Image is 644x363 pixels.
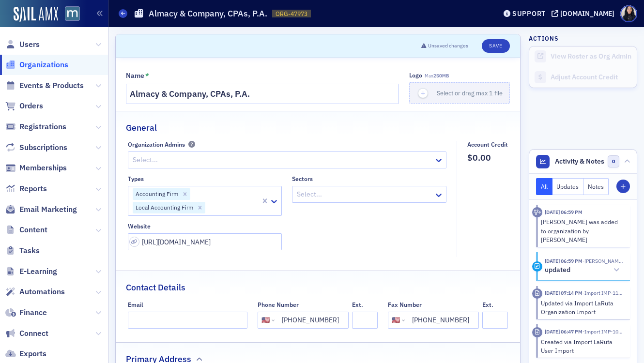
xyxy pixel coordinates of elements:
[551,73,632,82] div: Adjust Account Credit
[5,245,40,256] a: Tasks
[532,288,542,299] div: Imported Activity
[608,155,620,167] span: 0
[126,72,144,80] div: Name
[19,287,65,297] span: Automations
[145,72,149,80] abbr: This field is required
[5,307,47,318] a: Finance
[19,266,57,277] span: E-Learning
[128,223,151,230] div: Website
[19,348,46,359] span: Exports
[19,101,43,111] span: Orders
[482,39,509,53] button: Save
[620,5,637,22] span: Profile
[541,299,624,317] div: Updated via Import LaRuta Organization Import
[529,67,637,88] a: Adjust Account Credit
[529,34,559,43] h4: Actions
[536,178,552,195] button: All
[5,142,67,153] a: Subscriptions
[388,301,422,308] div: Fax Number
[409,72,422,79] div: Logo
[409,82,510,104] button: Select or drag max 1 file
[552,178,584,195] button: Updates
[467,141,508,148] div: Account Credit
[583,257,623,264] span: Emily Trott
[5,39,40,50] a: Users
[261,315,270,325] div: 🇺🇸
[19,307,47,318] span: Finance
[126,121,157,134] h2: General
[5,183,47,194] a: Reports
[19,142,67,153] span: Subscriptions
[5,287,65,297] a: Automations
[532,207,542,217] div: Activity
[19,225,47,235] span: Content
[19,183,47,194] span: Reports
[128,301,143,308] div: Email
[19,121,66,132] span: Registrations
[65,6,80,21] img: SailAMX
[5,225,47,235] a: Content
[292,175,313,182] div: Sectors
[352,301,363,308] div: Ext.
[133,188,180,200] div: Accounting Firm
[425,73,449,79] span: Max
[19,163,67,173] span: Memberships
[19,245,40,256] span: Tasks
[195,202,205,213] div: Remove Local Accounting Firm
[545,289,583,296] time: 3/31/2023 07:14 PM
[5,266,57,277] a: E-Learning
[545,257,583,264] time: 2/8/2025 06:59 PM
[541,337,624,355] div: Created via Import LaRuta User Import
[583,328,624,335] span: Import IMP-1071
[5,348,46,359] a: Exports
[133,202,195,213] div: Local Accounting Firm
[541,217,624,244] div: [PERSON_NAME] was added to organization by [PERSON_NAME]
[433,73,449,79] span: 250MB
[5,101,43,111] a: Orders
[149,8,267,19] h1: Almacy & Company, CPAs, P.A.
[560,9,614,18] div: [DOMAIN_NAME]
[583,178,609,195] button: Notes
[58,6,80,23] a: View Homepage
[5,204,77,215] a: Email Marketing
[276,10,307,18] span: ORG-47973
[258,301,299,308] div: Phone Number
[14,7,58,22] img: SailAMX
[128,141,185,148] div: Organization Admins
[545,266,570,274] h5: updated
[5,121,66,132] a: Registrations
[545,328,583,335] time: 3/31/2023 06:47 PM
[5,328,48,339] a: Connect
[126,281,185,294] h2: Contact Details
[555,156,604,166] span: Activity & Notes
[512,9,546,18] div: Support
[467,151,508,164] span: $0.00
[19,60,68,70] span: Organizations
[482,301,493,308] div: Ext.
[5,163,67,173] a: Memberships
[583,289,624,296] span: Import IMP-1199
[19,328,48,339] span: Connect
[128,175,144,182] div: Types
[5,80,84,91] a: Events & Products
[532,261,542,272] div: Update
[19,80,84,91] span: Events & Products
[428,42,468,50] span: Unsaved changes
[552,10,618,17] button: [DOMAIN_NAME]
[392,315,400,325] div: 🇺🇸
[19,204,77,215] span: Email Marketing
[532,327,542,337] div: Imported Activity
[545,265,623,275] button: updated
[437,89,503,97] span: Select or drag max 1 file
[5,60,68,70] a: Organizations
[180,188,190,200] div: Remove Accounting Firm
[19,39,40,50] span: Users
[545,209,583,215] time: 2/8/2025 06:59 PM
